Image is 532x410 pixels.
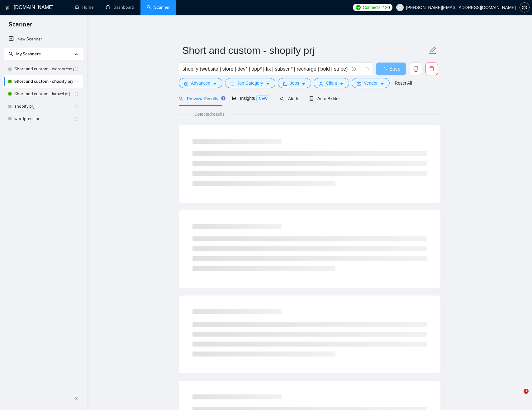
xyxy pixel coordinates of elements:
span: info-circle [352,67,356,71]
span: My Scanners [16,51,41,57]
span: holder [74,91,79,96]
a: homeHome [75,5,93,10]
span: Job Category [237,80,263,86]
button: userClientcaret-down [314,78,349,88]
span: area-chart [232,96,236,100]
li: Short and custom - shopify prj [4,75,83,88]
span: folder [283,82,287,86]
span: caret-down [340,82,344,86]
span: caret-down [266,82,270,86]
span: holder [74,79,79,84]
span: 3 [524,389,529,394]
span: Advanced [191,80,210,86]
a: Short and custom - laravel prj [14,88,74,100]
span: edit [429,46,437,54]
span: Insights [232,96,270,101]
span: notification [280,96,284,101]
button: barsJob Categorycaret-down [225,78,275,88]
a: wordpress prj [14,113,74,125]
span: Save [389,65,400,73]
span: search [9,52,13,56]
span: setting [520,5,529,10]
span: My Scanners [9,51,41,57]
button: delete [425,63,438,75]
img: upwork-logo.png [356,5,361,10]
span: Connects: [363,4,382,11]
button: settingAdvancedcaret-down [179,78,222,88]
li: shopify prj [4,100,83,113]
a: dashboardDashboard [106,5,134,10]
span: delete [426,66,438,72]
li: wordpress prj [4,113,83,125]
span: double-left [74,395,80,402]
span: loading [382,67,389,72]
button: Save [376,63,406,75]
li: Short and custom - laravel prj [4,88,83,100]
span: setting [184,82,188,86]
span: NEW [256,95,270,102]
span: Auto Bidder [309,96,340,101]
button: idcardVendorcaret-down [352,78,390,88]
li: Short and custom - wordpress prj [4,63,83,75]
span: Client [326,80,337,86]
a: Reset All [395,80,412,86]
a: Short and custom - wordpress prj [14,63,74,75]
span: Detected results [190,111,229,118]
span: caret-down [380,82,384,86]
span: Jobs [290,80,299,86]
img: logo [5,3,10,13]
span: Alerts [280,96,299,101]
span: caret-down [213,82,217,86]
span: user [398,5,402,10]
a: setting [520,5,530,10]
span: 120 [383,4,390,11]
span: bars [230,82,235,86]
li: New Scanner [4,33,83,45]
span: caret-down [302,82,306,86]
a: shopify prj [14,100,74,113]
div: Tooltip anchor [221,96,226,101]
span: holder [74,104,79,109]
span: robot [309,96,314,101]
a: Short and custom - shopify prj [14,75,74,88]
a: New Scanner [9,33,78,45]
span: holder [74,116,79,121]
iframe: Intercom live chat [511,389,526,404]
span: Preview Results [179,96,222,101]
span: holder [74,67,79,72]
button: setting [520,2,530,12]
span: Vendor [364,80,378,86]
button: copy [410,63,422,75]
input: Scanner name... [182,43,428,58]
button: folderJobscaret-down [278,78,311,88]
span: Scanner [4,20,37,33]
span: idcard [357,82,361,86]
input: Search Freelance Jobs... [183,65,349,73]
span: loading [363,67,369,73]
span: search [179,96,183,101]
a: searchScanner [147,5,170,10]
span: copy [410,66,422,72]
span: user [319,82,323,86]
